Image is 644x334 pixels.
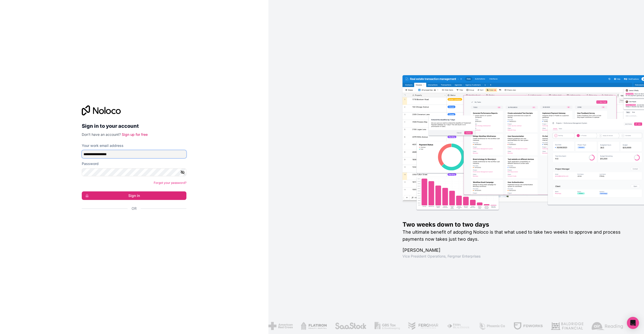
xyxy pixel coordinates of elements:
img: /assets/saastock-C6Zbiodz.png [335,322,367,330]
h1: Two weeks down to two days [403,221,628,229]
img: /assets/fergmar-CudnrXN5.png [408,322,439,330]
img: /assets/baldridge-DxmPIwAm.png [551,322,584,330]
img: /assets/gbstax-C-GtDUiK.png [375,322,400,330]
label: Your work email address [82,143,124,148]
iframe: Schaltfläche „Über Google anmelden“ [79,217,185,228]
a: Forgot your password? [154,181,186,185]
img: /assets/phoenix-BREaitsQ.png [478,322,506,330]
h1: [PERSON_NAME] [403,247,628,254]
h1: Vice President Operations , Fergmar Enterprises [403,254,628,259]
button: Sign in [82,191,186,200]
div: Open Intercom Messenger [627,317,639,329]
img: /assets/fiera-fwj2N5v4.png [447,322,470,330]
img: /assets/fdworks-Bi04fVtw.png [513,322,543,330]
a: Sign up for free [122,132,148,137]
span: Or [132,206,137,211]
img: /assets/flatiron-C8eUkumj.png [301,322,327,330]
input: Password [82,168,186,176]
label: Password [82,161,99,166]
h2: Sign in to your account [82,121,186,131]
img: /assets/american-red-cross-BAupjrZR.png [268,322,293,330]
h2: The ultimate benefit of adopting Noloco is that what used to take two weeks to approve and proces... [403,229,628,243]
img: /assets/airreading-FwAmRzSr.png [592,322,623,330]
input: Email address [82,150,186,158]
span: Don't have an account? [82,132,121,137]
